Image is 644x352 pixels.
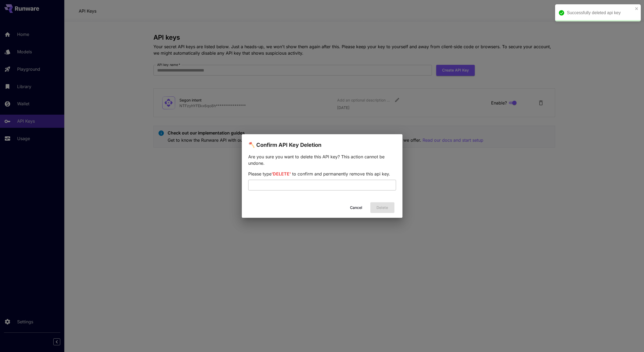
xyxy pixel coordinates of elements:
[248,171,390,177] span: Please type to confirm and permanently remove this api key.
[248,153,396,166] p: Are you sure you want to delete this API key? This action cannot be undone.
[344,202,368,213] button: Cancel
[635,6,639,11] button: close
[567,10,633,16] div: Successfully deleted api key
[242,134,402,149] h2: 🪓 Confirm API Key Deletion
[272,171,291,177] span: 'DELETE'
